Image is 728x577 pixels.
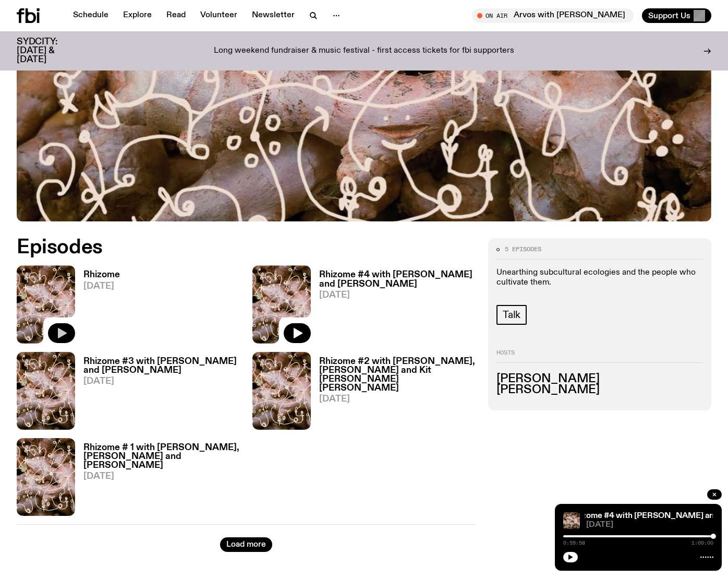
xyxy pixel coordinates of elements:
[319,291,476,300] span: [DATE]
[252,352,311,430] img: A close up picture of a bunch of ginger roots. Yellow squiggles with arrows, hearts and dots are ...
[496,268,703,288] p: Unearthing subcultural ecologies and the people who cultivate them.
[17,38,83,64] h3: SYDCITY: [DATE] & [DATE]
[83,270,120,279] h3: Rhizome
[246,8,301,23] a: Newsletter
[75,270,120,343] a: Rhizome[DATE]
[194,8,244,23] a: Volunteer
[67,8,115,23] a: Schedule
[563,512,580,529] img: A close up picture of a bunch of ginger roots. Yellow squiggles with arrows, hearts and dots are ...
[160,8,192,23] a: Read
[17,438,75,516] img: A close up picture of a bunch of ginger roots. Yellow squiggles with arrows, hearts and dots are ...
[83,357,240,375] h3: Rhizome #3 with [PERSON_NAME] and [PERSON_NAME]
[17,352,75,430] img: A close up picture of a bunch of ginger roots. Yellow squiggles with arrows, hearts and dots are ...
[586,521,713,529] span: [DATE]
[319,395,476,404] span: [DATE]
[563,540,585,546] span: 0:59:58
[648,11,690,20] span: Support Us
[319,357,476,393] h3: Rhizome #2 with [PERSON_NAME], [PERSON_NAME] and Kit [PERSON_NAME] [PERSON_NAME]
[214,46,514,56] p: Long weekend fundraiser & music festival - first access tickets for fbi supporters
[503,309,520,321] span: Talk
[83,282,120,291] span: [DATE]
[319,270,476,288] h3: Rhizome #4 with [PERSON_NAME] and [PERSON_NAME]
[75,443,240,516] a: Rhizome # 1 with [PERSON_NAME], [PERSON_NAME] and [PERSON_NAME][DATE]
[472,8,634,23] button: On AirArvos with [PERSON_NAME]
[17,238,476,257] h2: Episodes
[220,537,272,552] button: Load more
[505,246,541,252] span: 5 episodes
[311,357,476,430] a: Rhizome #2 with [PERSON_NAME], [PERSON_NAME] and Kit [PERSON_NAME] [PERSON_NAME][DATE]
[311,270,476,343] a: Rhizome #4 with [PERSON_NAME] and [PERSON_NAME][DATE]
[496,350,703,362] h2: Hosts
[75,357,240,430] a: Rhizome #3 with [PERSON_NAME] and [PERSON_NAME][DATE]
[83,472,240,481] span: [DATE]
[691,540,713,546] span: 1:00:00
[83,443,240,470] h3: Rhizome # 1 with [PERSON_NAME], [PERSON_NAME] and [PERSON_NAME]
[496,305,527,325] a: Talk
[117,8,158,23] a: Explore
[496,373,703,385] h3: [PERSON_NAME]
[17,265,75,343] img: A close up picture of a bunch of ginger roots. Yellow squiggles with arrows, hearts and dots are ...
[642,8,711,23] button: Support Us
[496,384,703,396] h3: [PERSON_NAME]
[83,377,240,386] span: [DATE]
